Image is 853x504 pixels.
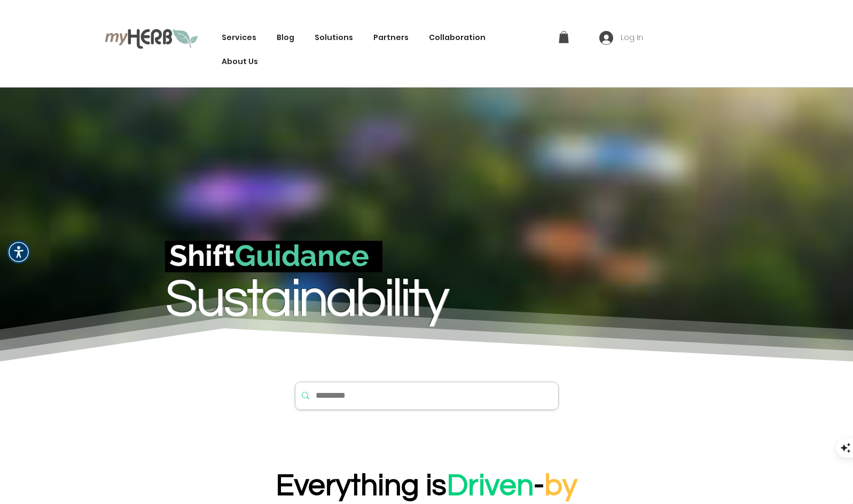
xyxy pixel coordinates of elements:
[424,28,491,48] a: Collaboration
[222,32,256,43] span: Services
[271,28,300,48] a: Blog
[222,56,258,67] span: About Us
[429,32,486,43] span: Collaboration
[234,238,369,273] span: Guidance
[309,28,358,48] div: Solutions
[165,272,447,327] span: Sustainability
[617,33,647,43] span: Log In
[216,28,546,72] nav: Site
[447,470,534,501] span: Driven
[169,238,234,273] span: Shift
[544,470,577,501] span: by
[592,28,651,48] button: Log In
[277,32,294,43] span: Blog
[315,32,353,43] span: Solutions
[216,28,262,48] a: Services
[105,27,198,49] img: myHerb Logo
[373,32,409,43] span: Partners
[7,240,30,264] div: Accessibility Menu
[316,382,536,409] input: Search...
[368,28,414,48] a: Partners
[276,470,577,501] span: Everything is -
[216,52,263,72] a: About Us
